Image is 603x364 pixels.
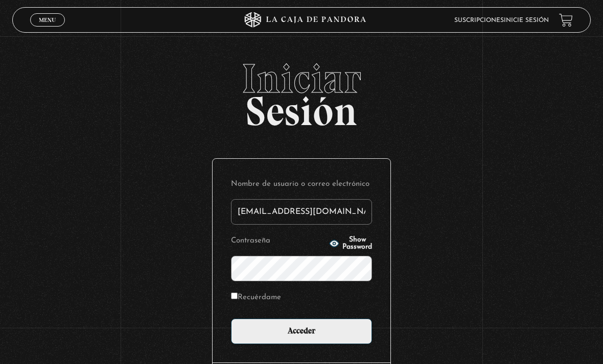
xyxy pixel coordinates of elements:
[454,17,504,23] a: Suscripciones
[12,58,591,124] h2: Sesión
[231,177,372,191] label: Nombre de usuario o correo electrónico
[12,58,591,99] span: Iniciar
[559,13,573,27] a: View your shopping cart
[504,17,549,23] a: Inicie sesión
[231,293,238,299] input: Recuérdame
[231,319,372,344] input: Acceder
[329,236,372,251] button: Show Password
[39,17,56,23] span: Menu
[36,26,60,33] span: Cerrar
[342,236,372,251] span: Show Password
[231,234,326,248] label: Contraseña
[231,290,281,304] label: Recuérdame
